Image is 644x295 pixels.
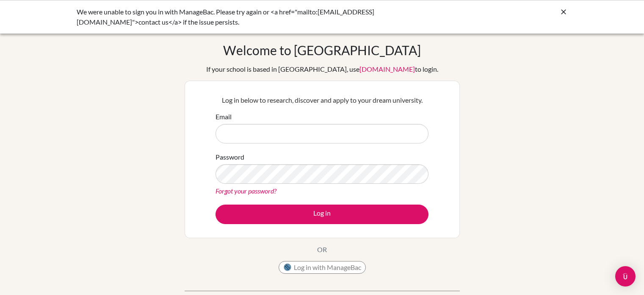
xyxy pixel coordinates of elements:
[206,64,438,74] div: If your school is based in [GEOGRAPHIC_DATA], use to login.
[216,95,428,105] p: Log in below to research, discover and apply to your dream university.
[216,112,232,122] label: Email
[216,152,244,162] label: Password
[77,7,441,27] div: We were unable to sign you in with ManageBac. Please try again or <a href="mailto:[EMAIL_ADDRESS]...
[279,261,366,274] button: Log in with ManageBac
[216,187,276,195] a: Forgot your password?
[359,65,415,73] a: [DOMAIN_NAME]
[317,244,327,255] p: OR
[223,42,421,58] h1: Welcome to [GEOGRAPHIC_DATA]
[216,205,428,224] button: Log in
[615,266,636,287] div: Open Intercom Messenger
